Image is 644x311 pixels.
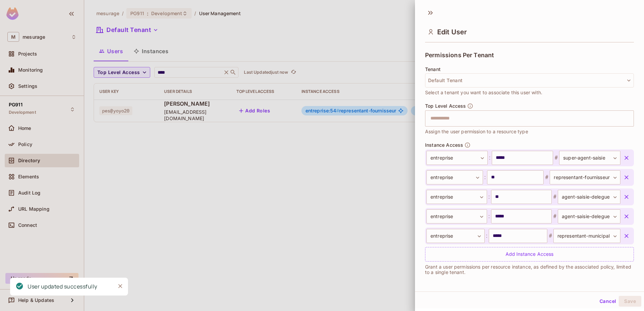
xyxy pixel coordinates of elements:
p: Grant a user permissions per resource instance, as defined by the associated policy, limited to a... [425,264,634,275]
div: entreprise [426,190,487,204]
span: # [547,232,553,240]
div: entreprise [426,229,485,243]
div: User updated successfully [28,282,97,291]
div: Add Instance Access [425,247,634,262]
span: # [553,154,559,162]
span: Instance Access [425,142,463,148]
span: : [487,212,491,220]
span: Select a tenant you want to associate this user with. [425,89,542,96]
button: Cancel [597,296,619,307]
span: Permissions Per Tenant [425,52,494,59]
button: Close [115,281,125,291]
button: Default Tenant [425,73,634,88]
span: Assign the user permission to a resource type [425,128,528,135]
div: entreprise [426,151,488,165]
button: Open [630,117,632,119]
span: : [487,193,491,201]
span: : [488,154,492,162]
div: super-agent-saisie [559,151,620,165]
div: representant-fournisseur [550,170,620,184]
button: Save [619,296,641,307]
div: agent-saisie-delegue [558,209,620,223]
span: # [552,193,558,201]
div: entreprise [426,209,487,223]
span: Tenant [425,67,441,72]
span: : [485,232,489,240]
span: Edit User [437,28,467,36]
div: representant-municipal [553,229,620,243]
span: # [544,173,550,181]
div: entreprise [426,170,483,184]
div: agent-saisie-delegue [558,190,620,204]
span: Top Level Access [425,103,466,109]
span: : [483,173,487,181]
span: # [552,212,558,220]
